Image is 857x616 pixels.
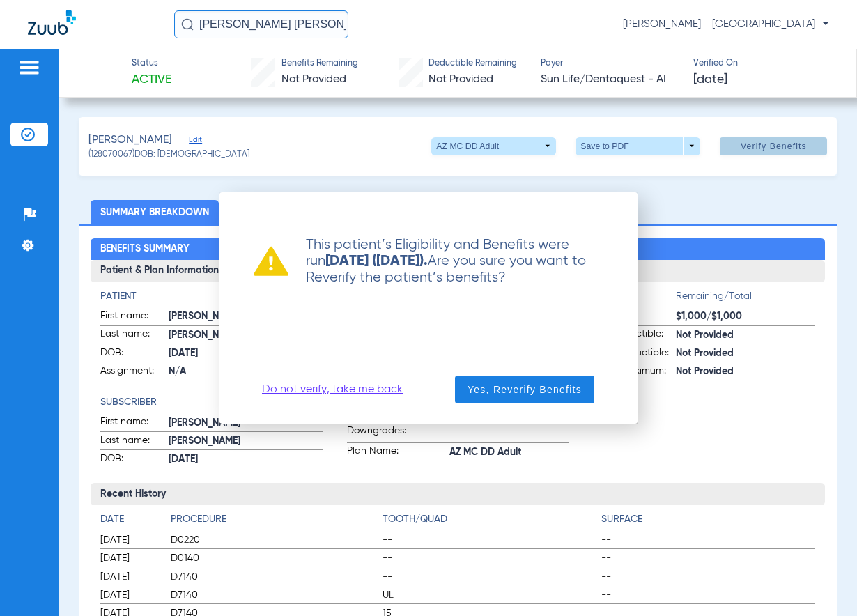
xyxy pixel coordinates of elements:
iframe: Chat Widget [787,549,857,616]
p: This patient’s Eligibility and Benefits were run Are you sure you want to Reverify the patient’s ... [288,237,603,286]
strong: [DATE] ([DATE]). [325,254,428,268]
img: warning already ran verification recently [254,246,288,276]
a: Do not verify, take me back [262,383,403,396]
span: Yes, Reverify Benefits [468,383,582,396]
button: Yes, Reverify Benefits [455,376,594,403]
